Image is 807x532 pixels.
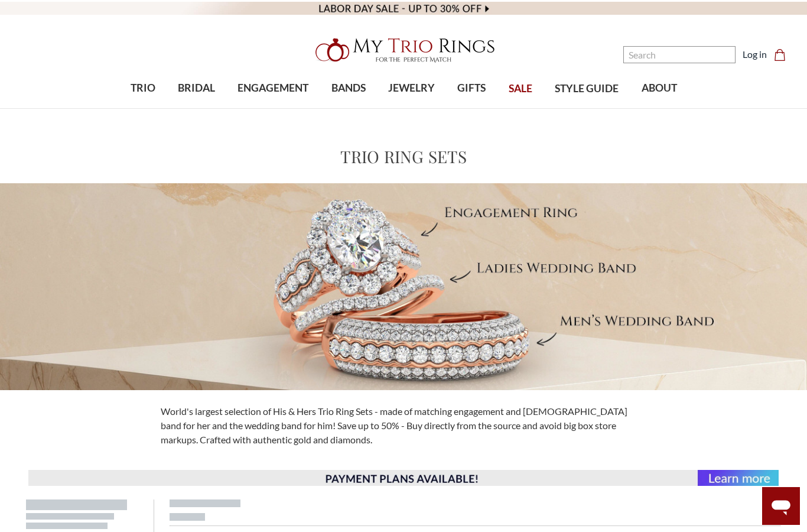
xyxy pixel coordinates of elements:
[320,69,376,108] a: BANDS
[343,108,354,109] button: submenu toggle
[774,49,786,61] svg: cart.cart_preview
[466,108,477,109] button: submenu toggle
[555,81,619,96] span: STYLE GUIDE
[340,144,467,169] h1: Trio Ring Sets
[226,69,320,108] a: ENGAGEMENT
[137,108,149,109] button: submenu toggle
[497,70,544,108] a: SALE
[154,404,654,447] div: World's largest selection of His & Hers Trio Ring Sets - made of matching engagement and [DEMOGRA...
[388,80,435,96] span: JEWELRY
[457,80,486,96] span: GIFTS
[309,31,498,69] img: My Trio Rings
[119,69,166,108] a: TRIO
[743,47,767,61] a: Log in
[267,108,279,109] button: submenu toggle
[178,80,215,96] span: BRIDAL
[446,69,497,108] a: GIFTS
[167,69,226,108] a: BRIDAL
[406,108,418,109] button: submenu toggle
[331,80,366,96] span: BANDS
[131,80,155,96] span: TRIO
[774,47,793,61] a: Cart with 0 items
[190,108,202,109] button: submenu toggle
[237,80,308,96] span: ENGAGEMENT
[377,69,446,108] a: JEWELRY
[234,31,573,69] a: My Trio Rings
[509,81,532,96] span: SALE
[623,46,736,63] input: Search
[544,70,630,108] a: STYLE GUIDE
